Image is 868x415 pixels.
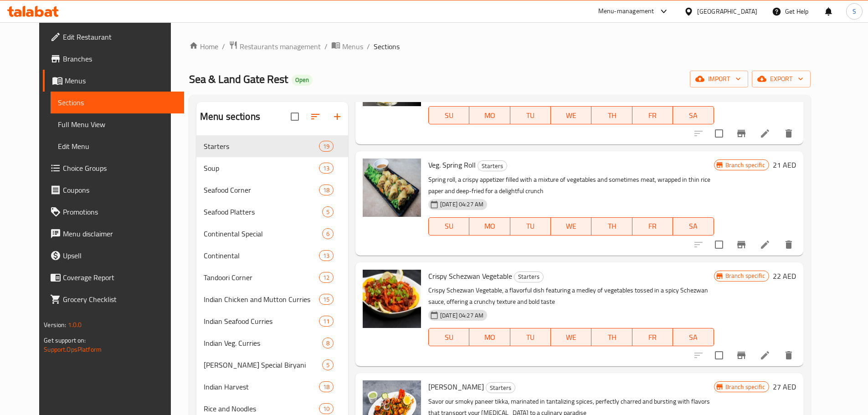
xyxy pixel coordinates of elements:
[432,220,466,233] span: SU
[196,376,348,398] div: Indian Harvest18
[778,234,800,256] button: delete
[510,106,551,124] button: TU
[63,184,177,195] span: Coupons
[478,161,507,171] span: Starters
[428,269,512,283] span: Crispy Schezwan Vegetable
[319,273,333,282] span: 12
[773,270,796,282] h6: 22 AED
[204,272,319,283] div: Tandoori Corner
[43,70,184,92] a: Menus
[319,251,333,260] span: 13
[319,405,333,413] span: 10
[319,316,334,327] div: items
[760,128,770,139] a: Edit menu item
[591,106,632,124] button: TH
[555,331,588,344] span: WE
[428,217,469,236] button: SU
[551,217,591,236] button: WE
[63,228,177,239] span: Menu disclaimer
[363,270,421,328] img: Crispy Schezwan Vegetable
[595,220,628,233] span: TH
[240,41,321,52] span: Restaurants management
[63,250,177,261] span: Upsell
[853,6,856,16] span: S
[331,41,363,52] a: Menus
[63,163,177,174] span: Choice Groups
[673,217,714,236] button: SA
[196,332,348,354] div: Indian Veg. Curries8
[551,328,591,346] button: WE
[551,106,591,124] button: WE
[722,272,769,280] span: Branch specific
[760,350,770,361] a: Edit menu item
[43,48,184,70] a: Branches
[709,346,729,365] span: Select to update
[319,403,334,414] div: items
[58,97,177,108] span: Sections
[292,75,313,86] div: Open
[204,206,322,217] span: Seafood Platters
[428,380,484,394] span: [PERSON_NAME]
[598,6,654,17] div: Menu-management
[636,109,669,122] span: FR
[632,217,673,236] button: FR
[555,109,588,122] span: WE
[437,311,487,320] span: [DATE] 04:27 AM
[43,26,184,48] a: Edit Restaurant
[43,245,184,266] a: Upsell
[292,76,313,84] span: Open
[428,174,714,197] p: Spring roll, a crispy appetizer filled with a mixture of vegetables and sometimes meat, wrapped i...
[323,208,333,216] span: 5
[196,157,348,179] div: Soup13
[591,217,632,236] button: TH
[363,159,421,217] img: Veg. Spring Roll
[319,383,333,391] span: 18
[432,331,466,344] span: SU
[778,344,800,366] button: delete
[473,109,506,122] span: MO
[595,109,628,122] span: TH
[304,106,326,128] span: Sort sections
[428,285,714,307] p: Crispy Schezwan Vegetable, a flavorful dish featuring a medley of vegetables tossed in a spicy Sc...
[204,338,322,348] span: Indian Veg. Curries
[510,217,551,236] button: TU
[730,234,752,256] button: Branch-specific-item
[204,141,319,152] div: Starters
[196,266,348,288] div: Tandoori Corner12
[673,106,714,124] button: SA
[319,142,333,151] span: 19
[319,381,334,392] div: items
[189,41,811,52] nav: breadcrumb
[204,250,319,261] span: Continental
[319,295,333,304] span: 15
[63,294,177,305] span: Grocery Checklist
[673,328,714,346] button: SA
[44,319,66,331] span: Version:
[204,163,319,174] span: Soup
[43,288,184,310] a: Grocery Checklist
[204,359,322,370] span: [PERSON_NAME] Special Biryani
[469,106,510,124] button: MO
[204,294,319,305] span: Indian Chicken and Mutton Curries
[65,75,177,86] span: Menus
[204,316,319,327] span: Indian Seafood Curries
[709,235,729,254] span: Select to update
[43,223,184,245] a: Menu disclaimer
[773,380,796,393] h6: 27 AED
[469,217,510,236] button: MO
[342,41,363,52] span: Menus
[204,381,319,392] span: Indian Harvest
[473,331,506,344] span: MO
[44,343,102,355] a: Support.OpsPlatform
[319,272,334,283] div: items
[677,331,710,344] span: SA
[514,331,547,344] span: TU
[222,41,225,52] li: /
[730,344,752,366] button: Branch-specific-item
[697,73,741,85] span: import
[595,331,628,344] span: TH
